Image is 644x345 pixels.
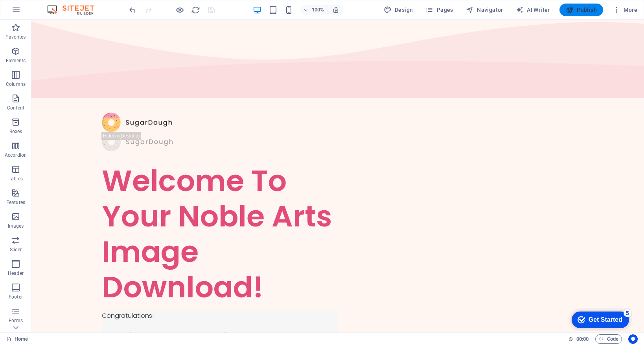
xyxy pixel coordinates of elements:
[609,4,640,16] button: More
[6,34,26,40] p: Favorites
[6,57,26,64] p: Elements
[10,247,22,253] p: Slider
[58,2,66,9] div: 5
[463,4,506,16] button: Navigator
[300,5,328,15] button: 100%
[312,5,324,15] h6: 100%
[568,334,589,344] h6: Session time
[7,105,24,111] p: Content
[628,334,638,344] button: Usercentrics
[9,317,23,324] p: Forms
[425,6,453,14] span: Pages
[9,176,23,182] p: Tables
[595,334,622,344] button: Code
[5,152,27,158] p: Accordion
[8,270,24,276] p: Header
[466,6,503,14] span: Navigator
[566,6,597,14] span: Publish
[576,334,589,344] span: 00 00
[513,4,553,16] button: AI Writer
[9,294,23,300] p: Footer
[45,5,104,15] img: Editor Logo
[8,223,24,229] p: Images
[613,6,637,14] span: More
[23,9,57,16] div: Get Started
[422,4,456,16] button: Pages
[6,4,64,20] div: Get Started 5 items remaining, 0% complete
[6,81,26,87] p: Columns
[6,334,28,344] a: Click to cancel selection. Double-click to open Pages
[128,6,137,15] i: Undo: Delete elements (Ctrl+Z)
[191,5,200,15] button: reload
[191,6,200,15] i: Reload page
[559,4,603,16] button: Publish
[381,4,416,16] button: Design
[582,336,583,342] span: :
[128,5,137,15] button: undo
[6,199,25,206] p: Features
[9,128,22,135] p: Boxes
[516,6,550,14] span: AI Writer
[332,6,339,13] i: On resize automatically adjust zoom level to fit chosen device.
[599,334,618,344] span: Code
[384,6,413,14] span: Design
[381,4,416,16] div: Design (Ctrl+Alt+Y)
